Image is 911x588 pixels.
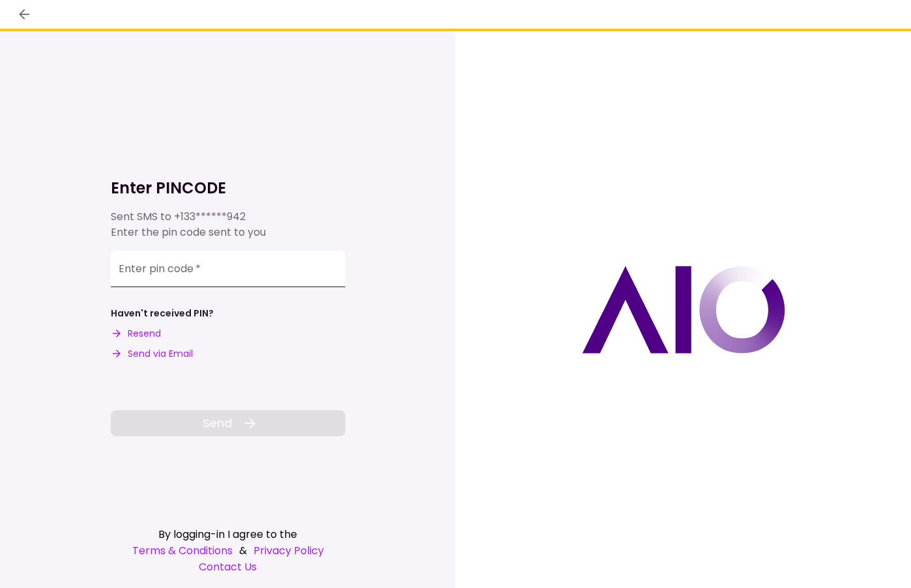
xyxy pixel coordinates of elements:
[111,526,345,542] div: By logging-in I agree to the
[111,327,161,341] button: Resend
[111,410,345,436] button: Send
[111,559,345,575] a: Contact Us
[132,542,233,559] a: Terms & Conditions
[111,178,345,199] h1: Enter PINCODE
[13,3,35,25] button: back
[582,266,785,354] img: AIO logo
[111,347,193,361] button: Send via Email
[111,542,345,559] div: &
[253,542,324,559] a: Privacy Policy
[203,414,232,432] span: Send
[111,209,345,240] div: Sent SMS to Enter the pin code sent to you
[111,307,214,320] div: Haven't received PIN?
